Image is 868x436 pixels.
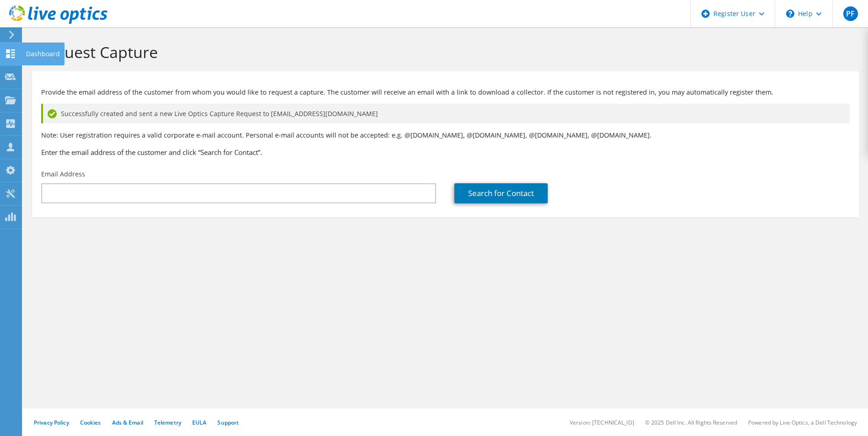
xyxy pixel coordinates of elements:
p: Note: User registration requires a valid corporate e-mail account. Personal e-mail accounts will ... [41,130,850,140]
h1: Request Capture [37,43,850,62]
p: Provide the email address of the customer from whom you would like to request a capture. The cust... [41,87,850,97]
a: Support [217,419,239,426]
li: Powered by Live Optics, a Dell Technology [748,419,857,426]
li: Version: [TECHNICAL_ID] [570,419,634,426]
span: Successfully created and sent a new Live Optics Capture Request to [EMAIL_ADDRESS][DOMAIN_NAME] [61,109,378,119]
div: Dashboard [22,43,65,65]
a: Ads & Email [112,419,143,426]
svg: \n [786,10,794,18]
span: PF [843,6,858,21]
a: Telemetry [154,419,181,426]
a: Cookies [80,419,101,426]
a: Search for Contact [454,183,548,203]
li: © 2025 Dell Inc. All Rights Reserved [645,419,737,426]
a: EULA [192,419,206,426]
h3: Enter the email address of the customer and click “Search for Contact”. [41,147,850,157]
label: Email Address [41,170,85,179]
a: Privacy Policy [34,419,69,426]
